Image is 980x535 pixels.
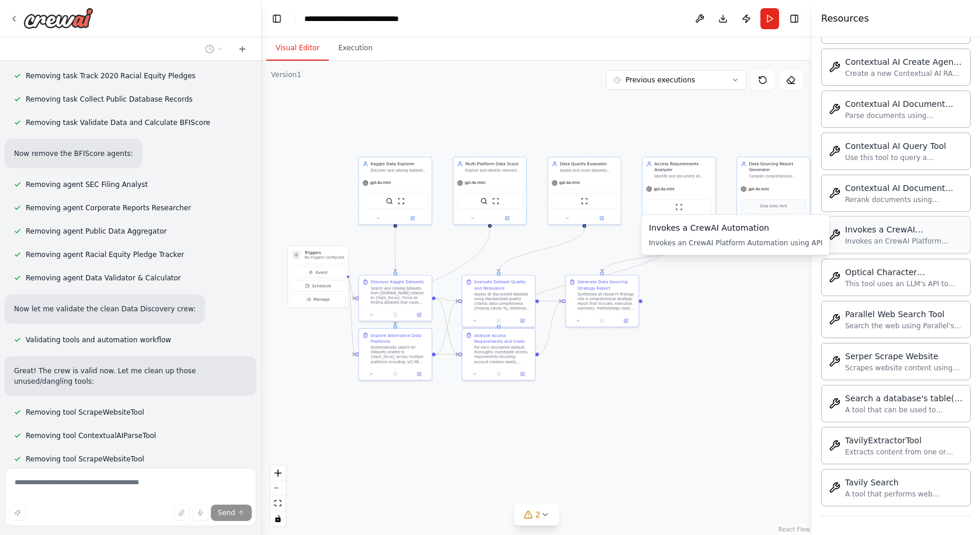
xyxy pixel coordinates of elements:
[370,180,391,185] span: gpt-4o-mini
[270,465,286,526] div: React Flow controls
[845,224,963,235] div: Invokes a CrewAI Automation
[26,454,144,464] span: Removing tool ScrapeWebsiteTool
[14,366,247,387] p: Great! The crew is valid now. Let me clean up those unused/dangling tools:
[396,215,429,222] button: Open in side panel
[845,195,963,204] div: Rerank documents using Contextual AI's instruction-following reranker
[26,203,191,213] span: Removing agent Corporate Reports Researcher
[845,279,963,289] div: This tool uses an LLM's API to extract text from an image file.
[269,11,285,27] button: Hide left sidebar
[305,249,345,255] h3: Triggers
[371,279,424,285] div: Discover Kaggle Datasets
[14,148,133,159] p: Now remove the BFIScore agents:
[492,197,499,204] img: ScrapeWebsiteTool
[829,482,840,494] img: Tavilysearchtool
[642,157,715,230] div: Access Requirements AnalyzerIdentify and document all access requirements, costs, licensing terms...
[845,308,963,320] div: Parallel Web Search Tool
[398,197,405,204] img: ScrapeWebsiteTool
[845,266,963,278] div: Optical Character Recognition Tool
[649,222,822,234] div: Invokes a CrewAI Automation
[560,161,617,167] div: Data Quality Evaluator
[290,294,345,305] button: Manage
[655,174,712,179] div: Identify and document all access requirements, costs, licensing terms, API limitations, and user ...
[383,311,408,318] button: No output available
[383,370,408,377] button: No output available
[474,279,531,291] div: Evaluate Dataset Quality and Relevance
[845,350,963,362] div: Serper Scrape Website
[581,197,588,204] img: ScrapeWebsiteTool
[409,311,429,318] button: Open in side panel
[474,345,531,364] div: For each discovered dataset, thoroughly investigate access requirements including: account creati...
[371,332,428,344] div: Explore Alternative Data Platforms
[616,317,636,324] button: Open in side panel
[305,255,345,260] p: No triggers configured
[654,187,675,192] span: gpt-4o-mini
[26,431,156,440] span: Removing tool ContextualAIParseTool
[536,509,541,520] span: 2
[845,182,963,194] div: Contextual AI Document Reranker
[606,70,746,90] button: Previous executions
[200,42,228,56] button: Switch to previous chat
[512,317,533,324] button: Open in side panel
[829,145,840,157] img: Contextualaiquerytool
[559,180,580,185] span: gpt-4o-mini
[565,275,639,328] div: Generate Data Sourcing Strategy ReportSynthesize all research findings into a comprehensive strat...
[270,511,286,526] button: toggle interactivity
[371,286,428,305] div: Search and catalog datasets from [DOMAIN_NAME] related to {topic_focus}. Focus on finding dataset...
[313,297,329,303] span: Manage
[829,272,840,283] img: Ocrtool
[26,71,196,81] span: Removing task Track 2020 Racial Equity Pledges
[436,295,458,304] g: Edge from ad506b3a-a81f-48ef-82f1-41858a02575c to 6374619b-29d2-4305-ae74-8f646fe9f905
[547,157,621,224] div: Data Quality EvaluatorAssess and score datasets based on relevance to {topic_focus}, data quality...
[736,157,810,229] div: Data Sourcing Report GeneratorCompile comprehensive findings into a detailed report with recommen...
[436,352,458,357] g: Edge from 9a874a12-9373-43fb-9464-5883e404a3ac to df7b2c5b-dca0-415a-b53b-4cabd27af628
[845,392,963,404] div: Search a database's table(s) content
[599,232,777,272] g: Edge from bee05d7e-5b24-4540-92df-b2ed7a4763c9 to 07417be3-da4c-46e5-a2d4-6f5bbc2e5c64
[465,168,523,173] div: Explore and identify relevant datasets from diverse data platforms including UCI ML Repository, G...
[290,280,345,291] button: Schedule
[829,314,840,325] img: Parallelsearchtool
[453,157,526,224] div: Multi-Platform Data ScoutExplore and identify relevant datasets from diverse data platforms inclu...
[270,481,286,496] button: zoom out
[829,440,840,451] img: Tavilyextractortool
[539,298,562,357] g: Edge from df7b2c5b-dca0-415a-b53b-4cabd27af628 to 07417be3-da4c-46e5-a2d4-6f5bbc2e5c64
[845,111,963,120] div: Parse documents using Contextual AI's advanced document parser
[359,275,432,321] div: Discover Kaggle DatasetsSearch and catalog datasets from [DOMAIN_NAME] related to {topic_focus}. ...
[218,508,235,517] span: Send
[371,345,428,364] div: Systematically search for datasets related to {topic_focus} across multiple platforms including: ...
[655,161,712,173] div: Access Requirements Analyzer
[496,228,588,272] g: Edge from a1c3b406-c0d8-4569-91d2-d322bb714044 to 6374619b-29d2-4305-ae74-8f646fe9f905
[23,8,93,29] img: Logo
[486,370,511,377] button: No output available
[649,238,822,248] div: Invokes an CrewAI Platform Automation using API
[462,275,536,328] div: Evaluate Dataset Quality and RelevanceAssess all discovered datasets using standardized quality c...
[749,174,806,179] div: Compile comprehensive findings into a detailed report with recommendations for integrating discov...
[371,161,428,167] div: Kaggle Data Explorer
[585,215,618,222] button: Open in side panel
[14,304,196,314] p: Now let me validate the clean Data Discovery crew:
[829,187,840,199] img: Contextualaireranktool
[386,197,393,204] img: SerperDevTool
[26,408,144,417] span: Removing tool ScrapeWebsiteTool
[474,292,531,311] div: Assess all discovered datasets using standardized quality criteria: data completeness (missing va...
[371,168,428,173] div: Discover and catalog datasets from [DOMAIN_NAME] specifically related to {topic_focus}, systemati...
[578,279,635,291] div: Generate Data Sourcing Strategy Report
[845,363,963,373] div: Scrapes website content using Serper's scraping API. This tool can extract clean, readable conten...
[845,447,963,457] div: Extracts content from one or more web pages using the Tavily API. Returns structured data.
[481,197,488,204] img: SerperDevTool
[270,465,286,481] button: zoom in
[845,489,963,499] div: A tool that performs web searches using the Tavily Search API. It returns a JSON object containin...
[192,505,208,521] button: Click to speak your automation idea
[829,356,840,367] img: Serperscrapewebsitetool
[749,161,806,173] div: Data Sourcing Report Generator
[462,328,536,381] div: Analyze Access Requirements and CostsFor each discovered dataset, thoroughly investigate access r...
[315,269,327,275] span: Event
[359,157,432,224] div: Kaggle Data ExplorerDiscover and catalog datasets from [DOMAIN_NAME] specifically related to {top...
[486,317,511,324] button: No output available
[675,203,682,210] img: ScrapeWebsiteTool
[474,332,531,344] div: Analyze Access Requirements and Costs
[347,274,355,357] g: Edge from triggers to 9a874a12-9373-43fb-9464-5883e404a3ac
[359,328,432,381] div: Explore Alternative Data PlatformsSystematically search for datasets related to {topic_focus} acr...
[26,227,166,236] span: Removing agent Public Data Aggregator
[465,161,523,167] div: Multi-Platform Data Scout
[821,12,869,26] h4: Resources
